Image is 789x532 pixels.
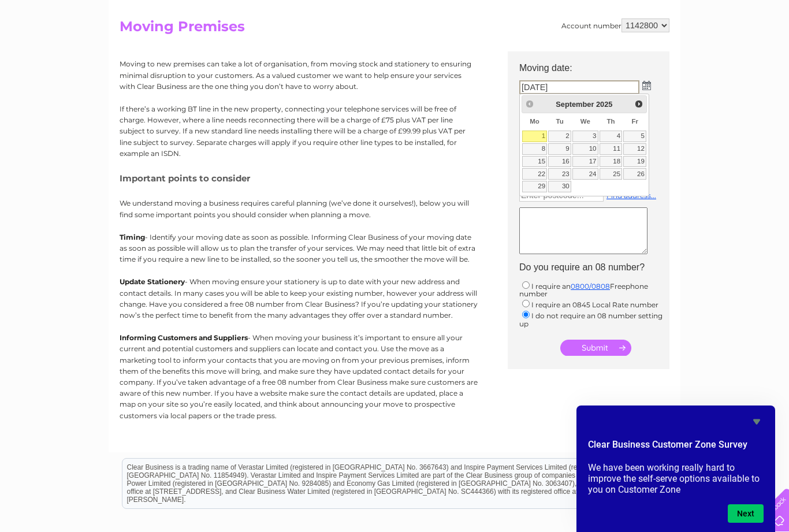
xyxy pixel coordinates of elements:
[522,131,548,142] a: 1
[750,415,764,429] button: Hide survey
[120,276,478,321] p: - When moving ensure your stationery is up to date with your new address and contact details. In ...
[571,6,651,20] a: 0333 014 3131
[728,504,764,523] button: Next question
[572,156,598,168] a: 17
[647,49,682,58] a: Telecoms
[513,169,675,186] th: New address:
[632,118,639,125] span: Friday
[548,143,571,155] a: 9
[122,6,668,56] div: Clear Business is a trading name of Verastar Limited (registered in [GEOGRAPHIC_DATA] No. 3667643...
[548,181,571,192] a: 30
[623,131,646,142] a: 5
[623,143,646,155] a: 12
[513,51,675,77] th: Moving date:
[556,118,564,125] span: Tuesday
[600,131,623,142] a: 4
[596,100,612,109] span: 2025
[548,168,571,180] a: 23
[632,97,645,110] a: Next
[712,49,740,58] a: Contact
[120,103,478,159] p: If there’s a working BT line in the new property, connecting your telephone services will be free...
[607,118,615,125] span: Thursday
[522,168,548,180] a: 22
[120,333,248,342] b: Informing Customers and Suppliers
[120,58,478,92] p: Moving to new premises can take a lot of organisation, from moving stock and stationery to ensuri...
[28,30,87,65] img: logo.png
[588,438,764,457] h2: Clear Business Customer Zone Survey
[513,277,675,331] td: I require an Freephone number I require an 0845 Local Rate number I do not require an 08 number s...
[623,156,646,168] a: 19
[586,49,608,58] a: Water
[588,415,764,523] div: Clear Business Customer Zone Survey
[548,131,571,142] a: 2
[600,168,623,180] a: 25
[522,143,548,155] a: 8
[120,232,478,265] p: - Identify your moving date as soon as possible. Informing Clear Business of your moving date as ...
[634,99,643,109] span: Next
[588,462,764,495] p: We have been working really hard to improve the self-serve options available to you on Customer Zone
[688,49,705,58] a: Blog
[513,259,675,276] th: Do you require an 08 number?
[560,340,631,356] input: Submit
[522,156,548,168] a: 15
[615,49,640,58] a: Energy
[600,143,623,155] a: 11
[120,277,185,286] b: Update Stationery
[522,181,548,192] a: 29
[572,168,598,180] a: 24
[556,100,594,109] span: September
[600,156,623,168] a: 18
[571,282,610,291] a: 0800/0808
[120,332,478,421] p: - When moving your business it’s important to ensure all your current and potential customers and...
[120,233,145,241] b: Timing
[120,198,478,220] p: We understand moving a business requires careful planning (we’ve done it ourselves!), below you w...
[120,173,478,183] h5: Important points to consider
[572,143,598,155] a: 10
[580,118,590,125] span: Wednesday
[572,131,598,142] a: 3
[642,81,651,90] img: ...
[561,18,669,32] div: Account number
[548,156,571,168] a: 16
[120,18,669,40] h2: Moving Premises
[623,168,646,180] a: 26
[751,49,778,58] a: Log out
[530,118,539,125] span: Monday
[513,97,675,114] th: Current address:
